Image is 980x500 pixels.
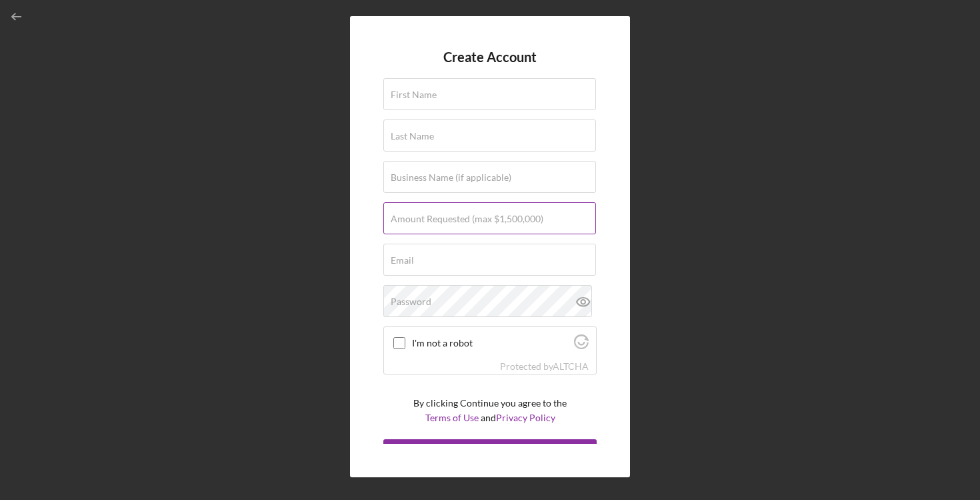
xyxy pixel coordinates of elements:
label: Email [391,255,414,266]
a: Visit Altcha.org [553,360,589,372]
div: Create Account [447,439,513,466]
a: Terms of Use [425,412,479,423]
div: Protected by [500,361,589,372]
label: Last Name [391,131,434,142]
a: Visit Altcha.org [574,340,589,351]
button: Create Account [383,439,597,466]
a: Privacy Policy [496,412,555,423]
label: Amount Requested (max $1,500,000) [391,214,543,224]
label: First Name [391,89,437,100]
h4: Create Account [443,49,537,65]
label: Business Name (if applicable) [391,172,511,183]
label: I'm not a robot [412,338,570,348]
label: Password [391,296,431,307]
p: By clicking Continue you agree to the and [413,396,567,426]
